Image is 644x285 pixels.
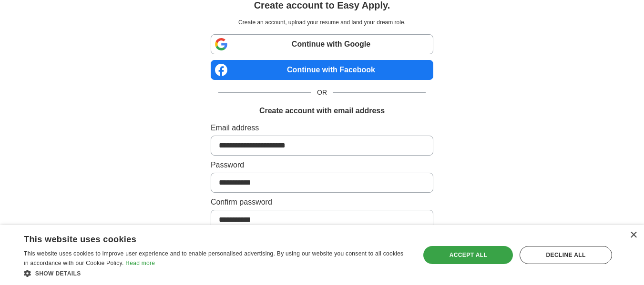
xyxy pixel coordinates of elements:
div: Decline all [520,246,612,264]
h1: Create account with email address [259,105,385,117]
label: Confirm password [211,197,433,208]
a: Continue with Google [211,34,433,54]
span: This website uses cookies to improve user experience and to enable personalised advertising. By u... [24,250,403,266]
div: Show details [24,268,409,278]
p: Create an account, upload your resume and land your dream role. [213,18,431,27]
div: Accept all [423,246,513,264]
span: Show details [35,270,81,277]
div: Close [630,232,637,239]
a: Continue with Facebook [211,60,433,80]
a: Read more, opens a new window [125,260,155,266]
label: Password [211,159,433,171]
label: Email address [211,122,433,134]
div: This website uses cookies [24,231,385,245]
span: OR [311,88,333,98]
